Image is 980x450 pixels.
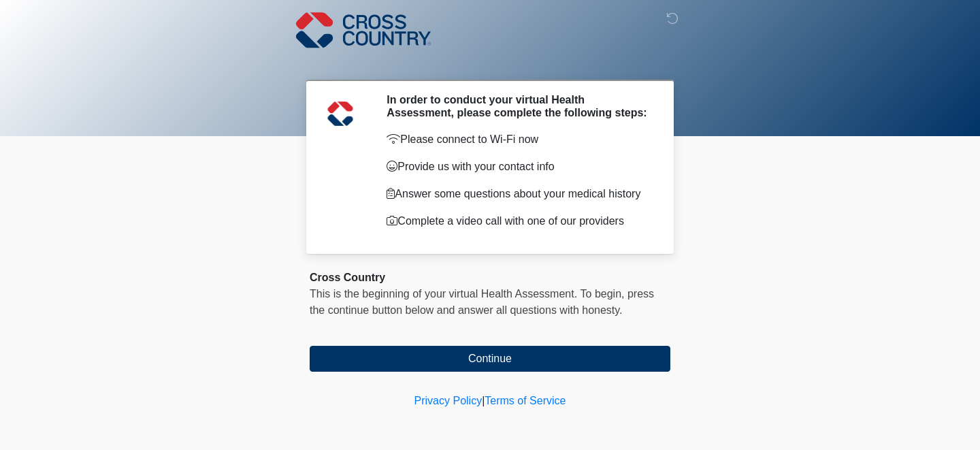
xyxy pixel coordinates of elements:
p: Provide us with your contact info [387,159,650,175]
a: | [482,395,485,406]
a: Terms of Service [485,395,566,406]
p: Complete a video call with one of our providers [387,213,650,229]
img: Cross Country Logo [296,10,431,50]
a: Privacy Policy [414,395,483,406]
p: Answer some questions about your medical history [387,186,650,202]
h1: ‎ ‎ ‎ [299,49,681,74]
img: Agent Avatar [320,93,361,134]
span: press the continue button below and answer all questions with honesty. [310,288,654,316]
button: Continue [310,346,670,372]
span: To begin, [581,288,627,300]
div: Cross Country [310,270,670,286]
span: This is the beginning of your virtual Health Assessment. [310,288,577,300]
h2: In order to conduct your virtual Health Assessment, please complete the following steps: [387,93,650,119]
p: Please connect to Wi-Fi now [387,131,650,148]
